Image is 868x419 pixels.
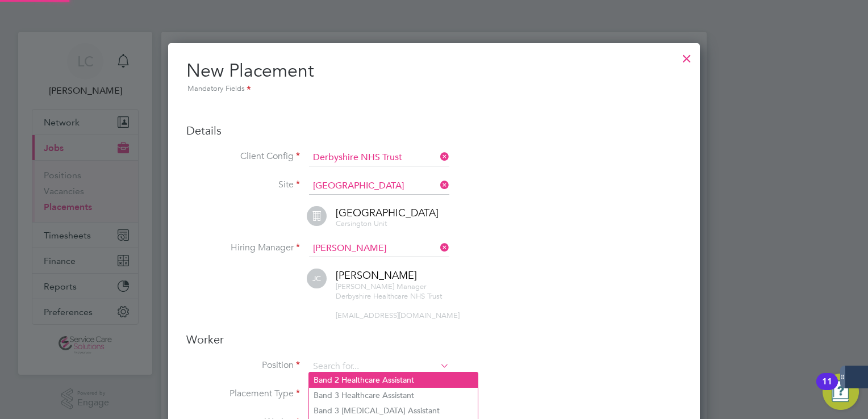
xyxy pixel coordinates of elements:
[823,374,859,410] button: Open Resource Center, 11 new notifications
[309,372,478,388] li: Band 2 Healthcare Assistant
[309,178,449,195] input: Search for...
[336,269,417,282] span: [PERSON_NAME]
[186,59,682,95] h2: New Placement
[307,269,327,288] span: JC
[336,291,442,301] span: Derbyshire Healthcare NHS Trust
[186,123,682,138] h3: Details
[186,388,300,400] label: Placement Type
[309,403,478,418] li: Band 3 [MEDICAL_DATA] Assistant
[309,358,449,375] input: Search for...
[186,179,300,191] label: Site
[186,242,300,254] label: Hiring Manager
[186,83,682,95] div: Mandatory Fields
[186,332,682,347] h3: Worker
[336,311,460,320] span: [EMAIL_ADDRESS][DOMAIN_NAME]
[822,382,832,396] div: 11
[309,388,478,403] li: Band 3 Healthcare Assistant
[309,149,449,166] input: Search for...
[186,150,300,162] label: Client Config
[309,240,449,257] input: Search for...
[336,206,439,219] span: [GEOGRAPHIC_DATA]
[336,219,387,228] span: Carsington Unit
[336,282,426,291] span: [PERSON_NAME] Manager
[186,359,300,371] label: Position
